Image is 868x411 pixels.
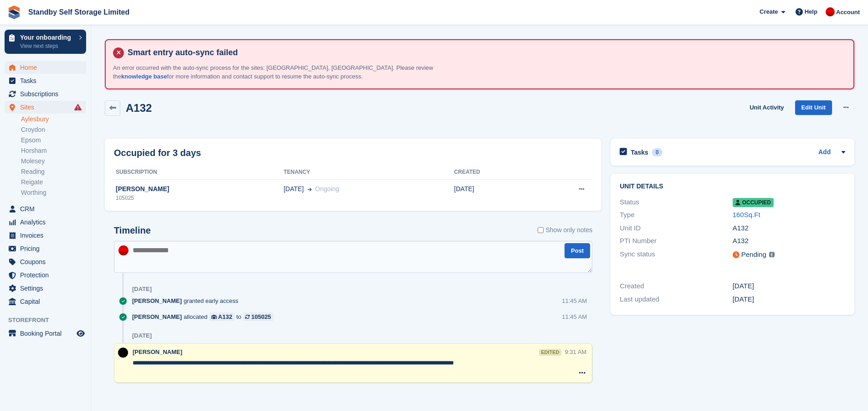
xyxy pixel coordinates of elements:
[20,74,75,87] span: Tasks
[20,88,75,100] span: Subscriptions
[20,282,75,295] span: Settings
[132,332,152,339] div: [DATE]
[20,34,74,41] p: Your onboarding
[795,100,832,115] a: Edit Unit
[7,5,21,19] img: stora-icon-8386f47178a22dfd0bd8f6a31ec36ba5ce8667c1dd55bd0f319d3a0aa187defe.svg
[25,5,133,20] a: Standby Self Storage Limited
[733,198,774,207] span: Occupied
[565,243,590,258] button: Post
[760,7,778,16] span: Create
[5,255,86,268] a: menu
[20,42,74,50] p: View next steps
[5,282,86,295] a: menu
[126,102,152,114] h2: A132
[21,178,86,187] a: Reigate
[620,236,732,246] div: PTI Number
[132,286,152,293] div: [DATE]
[5,61,86,74] a: menu
[5,203,86,215] a: menu
[118,245,128,255] img: Aaron Winter
[114,146,201,160] h2: Occupied for 3 days
[21,136,86,145] a: Epsom
[113,63,455,81] p: An error occurred with the auto-sync process for the sites: [GEOGRAPHIC_DATA], [GEOGRAPHIC_DATA]....
[769,252,775,257] img: icon-info-grey-7440780725fd019a000dd9b08b2336e03edf1995a4989e88bcd33f0948082b44.svg
[620,183,845,190] h2: Unit details
[283,184,303,194] span: [DATE]
[8,316,91,325] span: Storefront
[251,312,271,321] div: 105025
[315,185,339,192] span: Ongoing
[114,194,283,202] div: 105025
[124,47,846,58] h4: Smart entry auto-sync failed
[114,165,283,180] th: Subscription
[75,328,86,339] a: Preview store
[631,148,648,156] h2: Tasks
[132,297,182,305] span: [PERSON_NAME]
[538,225,592,235] label: Show only notes
[620,223,732,234] div: Unit ID
[562,297,587,305] div: 11:45 AM
[20,242,75,255] span: Pricing
[20,327,75,340] span: Booking Portal
[454,180,534,207] td: [DATE]
[74,104,82,111] i: Smart entry sync failures have occurred
[21,188,86,197] a: Worthing
[5,30,86,54] a: Your onboarding View next steps
[118,348,128,358] img: Stephen Hambridge
[209,312,235,321] a: A132
[620,249,732,260] div: Sync status
[565,348,587,356] div: 9:31 AM
[20,229,75,242] span: Invoices
[538,225,544,235] input: Show only notes
[114,225,151,236] h2: Timeline
[21,157,86,166] a: Molesey
[620,197,732,208] div: Status
[20,255,75,268] span: Coupons
[5,229,86,242] a: menu
[620,281,732,291] div: Created
[733,211,760,219] a: 160Sq.Ft
[20,216,75,229] span: Analytics
[20,269,75,281] span: Protection
[5,327,86,340] a: menu
[733,281,845,291] div: [DATE]
[5,295,86,308] a: menu
[132,297,243,305] div: granted early access
[21,167,86,176] a: Reading
[741,250,766,260] div: Pending
[20,61,75,74] span: Home
[818,147,831,158] a: Add
[733,223,845,234] div: A132
[21,125,86,134] a: Croydon
[826,7,835,16] img: Aaron Winter
[21,146,86,155] a: Horsham
[5,74,86,87] a: menu
[133,349,182,355] span: [PERSON_NAME]
[132,312,278,321] div: allocated to
[5,101,86,114] a: menu
[114,184,283,194] div: [PERSON_NAME]
[218,312,232,321] div: A132
[805,7,817,16] span: Help
[20,295,75,308] span: Capital
[5,88,86,100] a: menu
[836,8,860,17] span: Account
[20,203,75,215] span: CRM
[620,294,732,305] div: Last updated
[454,165,534,180] th: Created
[5,242,86,255] a: menu
[733,236,845,246] div: A132
[283,165,454,180] th: Tenancy
[20,101,75,114] span: Sites
[21,115,86,124] a: Aylesbury
[746,100,787,115] a: Unit Activity
[620,210,732,220] div: Type
[243,312,273,321] a: 105025
[5,216,86,229] a: menu
[652,148,663,156] div: 0
[539,349,561,356] div: edited
[5,269,86,281] a: menu
[733,294,845,305] div: [DATE]
[121,73,167,80] a: knowledge base
[562,312,587,321] div: 11:45 AM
